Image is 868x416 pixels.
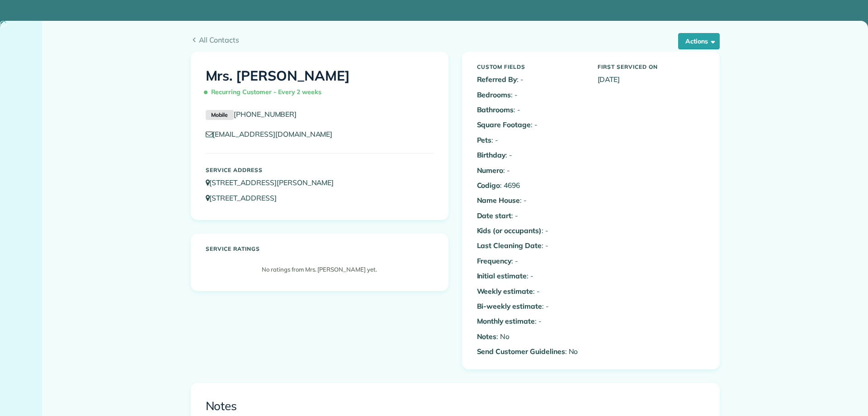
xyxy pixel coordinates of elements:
[477,331,584,342] p: : No
[678,33,720,49] button: Actions
[206,110,234,120] small: Mobile
[598,64,705,70] h5: First Serviced On
[477,120,531,129] b: Square Footage
[477,166,504,175] b: Numero
[206,68,434,100] h1: Mrs. [PERSON_NAME]
[477,135,584,145] p: : -
[477,135,492,144] b: Pets
[477,90,584,100] p: : -
[477,165,584,176] p: : -
[477,286,584,296] p: : -
[477,347,565,356] b: Send Customer Guidelines
[477,256,512,265] b: Frequency
[477,241,542,250] b: Last Cleaning Date
[206,84,325,100] span: Recurring Customer - Every 2 weeks
[477,316,584,326] p: : -
[206,167,434,173] h5: Service Address
[477,150,584,160] p: : -
[477,181,500,190] b: Codigo
[477,301,584,311] p: : -
[206,193,285,202] a: [STREET_ADDRESS]
[206,129,341,139] a: [EMAIL_ADDRESS][DOMAIN_NAME]
[206,400,705,413] h3: Notes
[598,74,705,85] p: [DATE]
[477,346,584,357] p: : No
[477,271,584,281] p: : -
[210,265,429,274] p: No ratings from Mrs. [PERSON_NAME] yet.
[477,271,527,280] b: Initial estimate
[477,240,584,251] p: : -
[477,195,584,206] p: : -
[206,178,343,187] a: [STREET_ADDRESS][PERSON_NAME]
[477,150,506,159] b: Birthday
[477,225,584,236] p: : -
[477,287,533,296] b: Weekly estimate
[206,246,434,252] h5: Service ratings
[477,180,584,191] p: : 4696
[477,210,584,221] p: : -
[477,301,542,311] b: Bi-weekly estimate
[477,74,584,85] p: : -
[477,90,511,99] b: Bedrooms
[477,211,512,220] b: Date start
[199,34,720,45] span: All Contacts
[206,110,297,119] a: Mobile[PHONE_NUMBER]
[477,196,520,205] b: Name House
[477,75,517,84] b: Referred By
[477,105,584,115] p: : -
[477,120,584,130] p: : -
[477,316,535,325] b: Monthly estimate
[477,64,584,70] h5: Custom Fields
[477,256,584,266] p: : -
[477,105,514,114] b: Bathrooms
[477,332,497,341] b: Notes
[477,226,542,235] b: Kids (or occupants)
[191,34,720,45] a: All Contacts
